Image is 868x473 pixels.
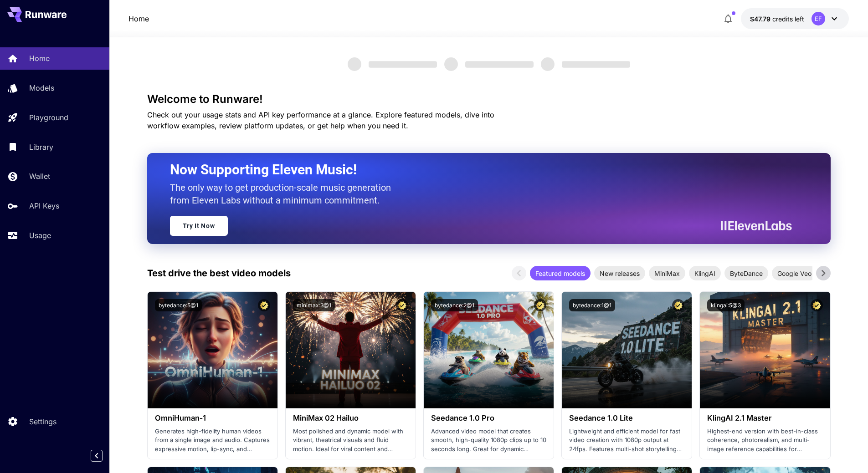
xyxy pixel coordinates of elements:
[741,8,849,29] button: $47.79224EF
[293,414,408,422] h3: MiniMax 02 Hailuo
[29,53,50,64] p: Home
[396,299,408,311] button: Certified Model – Vetted for best performance and includes a commercial license.
[594,266,645,280] div: New releases
[772,266,817,280] div: Google Veo
[569,414,684,422] h3: Seedance 1.0 Lite
[293,427,408,454] p: Most polished and dynamic model with vibrant, theatrical visuals and fluid motion. Ideal for vira...
[91,450,103,462] button: Collapse sidebar
[147,266,291,280] p: Test drive the best video models
[812,12,825,25] div: EF
[128,13,149,24] nav: breadcrumb
[29,171,50,182] p: Wallet
[29,230,51,241] p: Usage
[534,299,546,311] button: Certified Model – Vetted for best performance and includes a commercial license.
[155,414,270,422] h3: OmniHuman‑1
[772,269,817,278] span: Google Veo
[707,414,822,422] h3: KlingAI 2.1 Master
[258,299,270,311] button: Certified Model – Vetted for best performance and includes a commercial license.
[750,15,772,23] span: $47.79
[98,448,109,464] div: Collapse sidebar
[29,142,53,153] p: Library
[672,299,684,311] button: Certified Model – Vetted for best performance and includes a commercial license.
[424,292,554,408] img: alt
[170,216,228,236] a: Try It Now
[700,292,830,408] img: alt
[724,266,768,280] div: ByteDance
[286,292,416,408] img: alt
[128,13,149,24] a: Home
[293,299,335,311] button: minimax:3@1
[431,427,546,454] p: Advanced video model that creates smooth, high-quality 1080p clips up to 10 seconds long. Great f...
[724,269,768,278] span: ByteDance
[170,161,785,178] h2: Now Supporting Eleven Music!
[148,292,277,408] img: alt
[811,299,823,311] button: Certified Model – Vetted for best performance and includes a commercial license.
[29,112,68,123] p: Playground
[147,110,494,130] span: Check out your usage stats and API key performance at a glance. Explore featured models, dive int...
[530,266,591,280] div: Featured models
[707,427,822,454] p: Highest-end version with best-in-class coherence, photorealism, and multi-image reference capabil...
[170,181,398,207] p: The only way to get production-scale music generation from Eleven Labs without a minimum commitment.
[530,269,591,278] span: Featured models
[594,269,645,278] span: New releases
[772,15,804,23] span: credits left
[707,299,745,311] button: klingai:5@3
[569,299,615,311] button: bytedance:1@1
[431,299,478,311] button: bytedance:2@1
[147,93,831,106] h3: Welcome to Runware!
[649,269,685,278] span: MiniMax
[29,82,54,93] p: Models
[649,266,685,280] div: MiniMax
[689,269,721,278] span: KlingAI
[431,414,546,422] h3: Seedance 1.0 Pro
[29,416,56,427] p: Settings
[689,266,721,280] div: KlingAI
[750,14,804,24] div: $47.79224
[29,200,59,211] p: API Keys
[569,427,684,454] p: Lightweight and efficient model for fast video creation with 1080p output at 24fps. Features mult...
[155,427,270,454] p: Generates high-fidelity human videos from a single image and audio. Captures expressive motion, l...
[562,292,692,408] img: alt
[155,299,202,311] button: bytedance:5@1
